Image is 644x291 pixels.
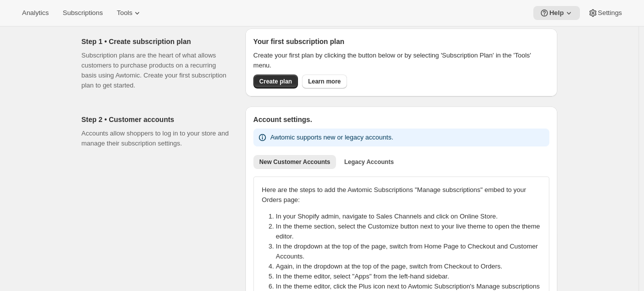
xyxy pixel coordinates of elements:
span: Help [549,9,564,17]
li: In your Shopify admin, navigate to Sales Channels and click on Online Store. [276,211,547,221]
span: Legacy Accounts [344,158,394,166]
span: Create plan [259,77,292,85]
button: Create plan [253,74,298,88]
button: Settings [582,6,628,20]
span: New Customer Accounts [259,158,331,166]
button: Analytics [16,6,55,20]
li: In the theme section, select the Customize button next to your live theme to open the theme editor. [276,221,547,241]
button: Subscriptions [57,6,109,20]
li: In the theme editor, select "Apps" from the left-hand sidebar. [276,271,547,281]
h2: Step 1 • Create subscription plan [82,36,229,46]
h2: Step 2 • Customer accounts [82,114,229,124]
span: Subscriptions [63,9,103,17]
h2: Your first subscription plan [253,36,549,46]
span: Tools [117,9,132,17]
a: Learn more [302,74,347,88]
span: Learn more [308,77,341,85]
li: In the dropdown at the top of the page, switch from Home Page to Checkout and Customer Accounts. [276,241,547,261]
p: Accounts allow shoppers to log in to your store and manage their subscription settings. [82,128,229,148]
span: Settings [598,9,622,17]
span: Analytics [22,9,49,17]
p: Subscription plans are the heart of what allows customers to purchase products on a recurring bas... [82,50,229,90]
h2: Account settings. [253,114,549,124]
button: New Customer Accounts [253,155,337,169]
button: Tools [111,6,148,20]
button: Legacy Accounts [338,155,400,169]
p: Awtomic supports new or legacy accounts. [270,132,393,142]
button: Help [533,6,580,20]
p: Here are the steps to add the Awtomic Subscriptions "Manage subscriptions" embed to your Orders p... [262,185,541,205]
p: Create your first plan by clicking the button below or by selecting 'Subscription Plan' in the 'T... [253,50,549,70]
li: Again, in the dropdown at the top of the page, switch from Checkout to Orders. [276,261,547,271]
